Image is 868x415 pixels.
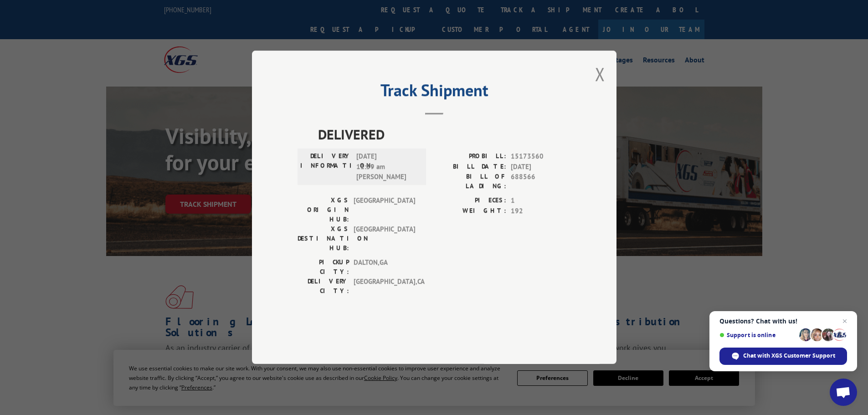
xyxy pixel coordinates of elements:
[839,316,850,327] span: Close chat
[354,277,415,296] span: [GEOGRAPHIC_DATA] , CA
[511,206,571,216] span: 192
[298,277,349,296] label: DELIVERY CITY:
[298,196,349,225] label: XGS ORIGIN HUB:
[743,352,835,360] span: Chat with XGS Customer Support
[298,258,349,277] label: PICKUP CITY:
[511,162,571,172] span: [DATE]
[719,348,847,365] div: Chat with XGS Customer Support
[511,172,571,191] span: 688566
[434,206,506,216] label: WEIGHT:
[719,318,847,325] span: Questions? Chat with us!
[595,62,605,86] button: Close modal
[434,152,506,162] label: PROBILL:
[354,225,415,253] span: [GEOGRAPHIC_DATA]
[511,196,571,206] span: 1
[354,196,415,225] span: [GEOGRAPHIC_DATA]
[830,379,857,406] div: Open chat
[300,152,352,183] label: DELIVERY INFORMATION:
[434,172,506,191] label: BILL OF LADING:
[298,225,349,253] label: XGS DESTINATION HUB:
[434,196,506,206] label: PIECES:
[719,332,796,338] span: Support is online
[434,162,506,172] label: BILL DATE:
[511,152,571,162] span: 15173560
[356,152,418,183] span: [DATE] 11:59 am [PERSON_NAME]
[298,84,571,101] h2: Track Shipment
[318,124,571,145] span: DELIVERED
[354,258,415,277] span: DALTON , GA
